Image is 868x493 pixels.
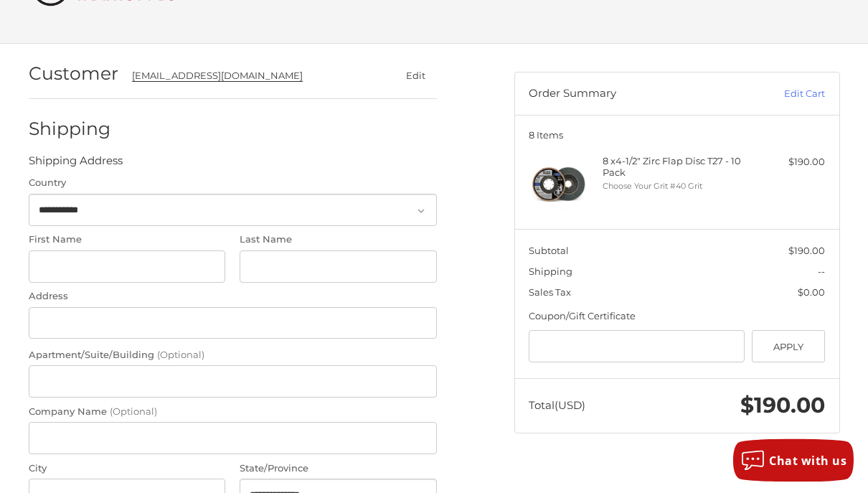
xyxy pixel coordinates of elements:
[529,266,572,278] span: Shipping
[29,405,437,420] label: Company Name
[29,349,437,363] label: Apartment/Suite/Building
[29,233,226,248] label: First Name
[603,156,747,179] h4: 8 x 4-1/2" Zirc Flap Disc T27 - 10 Pack
[29,63,118,85] h2: Customer
[529,287,571,299] span: Sales Tax
[110,406,157,418] small: (Optional)
[529,88,730,102] h3: Order Summary
[769,453,846,469] span: Chat with us
[751,156,825,170] div: $190.00
[29,177,437,191] label: Country
[29,290,437,304] label: Address
[603,181,747,193] li: Choose Your Grit #40 Grit
[29,462,226,476] label: City
[395,66,437,87] button: Edit
[529,310,825,324] div: Coupon/Gift Certificate
[529,130,825,141] h3: 8 Items
[529,331,745,363] input: Gift Certificate or Coupon Code
[740,393,825,419] span: $190.00
[529,399,585,413] span: Total (USD)
[240,233,437,248] label: Last Name
[157,349,204,361] small: (Optional)
[752,331,826,363] button: Apply
[29,154,123,177] legend: Shipping Address
[29,118,113,141] h2: Shipping
[818,266,825,278] span: --
[733,439,854,482] button: Chat with us
[731,88,825,102] a: Edit Cart
[788,245,825,257] span: $190.00
[240,462,437,476] label: State/Province
[529,245,569,257] span: Subtotal
[798,287,825,299] span: $0.00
